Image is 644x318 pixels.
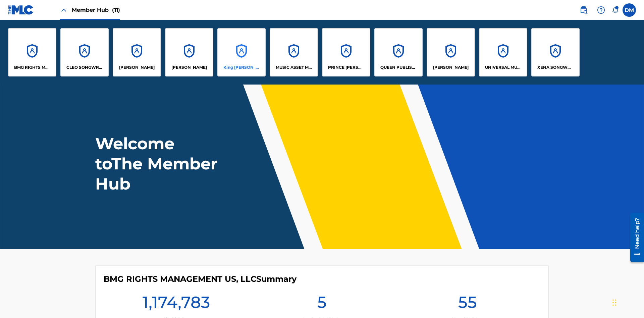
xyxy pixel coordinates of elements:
a: Public Search [577,3,590,17]
h1: 5 [317,292,327,316]
p: RONALD MCTESTERSON [433,64,469,70]
h1: Welcome to The Member Hub [95,134,221,194]
div: User Menu [623,3,636,17]
a: AccountsXENA SONGWRITER [531,28,580,76]
iframe: Resource Center [625,210,644,265]
img: help [597,6,605,14]
a: AccountsCLEO SONGWRITER [60,28,109,76]
p: QUEEN PUBLISHA [380,64,417,70]
p: CLEO SONGWRITER [66,64,103,70]
a: Accounts[PERSON_NAME] [113,28,161,76]
p: EYAMA MCSINGER [171,64,207,70]
p: King McTesterson [223,64,260,70]
p: PRINCE MCTESTERSON [328,64,365,70]
div: Drag [612,293,616,313]
iframe: Chat Widget [610,286,644,318]
p: BMG RIGHTS MANAGEMENT US, LLC [14,64,51,70]
p: UNIVERSAL MUSIC PUB GROUP [485,64,522,70]
div: Help [594,3,608,17]
p: MUSIC ASSET MANAGEMENT (MAM) [276,64,312,70]
a: AccountsPRINCE [PERSON_NAME] [322,28,370,76]
a: AccountsBMG RIGHTS MANAGEMENT US, LLC [8,28,56,76]
h1: 55 [458,292,477,316]
span: (11) [112,7,120,13]
p: ELVIS COSTELLO [119,64,155,70]
a: AccountsUNIVERSAL MUSIC PUB GROUP [479,28,527,76]
p: XENA SONGWRITER [537,64,574,70]
a: AccountsQUEEN PUBLISHA [374,28,423,76]
h1: 1,174,783 [143,292,210,316]
a: Accounts[PERSON_NAME] [427,28,475,76]
img: MLC Logo [8,5,34,15]
span: Member Hub [72,6,120,14]
h4: BMG RIGHTS MANAGEMENT US, LLC [104,274,297,284]
img: search [580,6,588,14]
a: Accounts[PERSON_NAME] [165,28,213,76]
div: Notifications [612,7,619,13]
a: AccountsKing [PERSON_NAME] [217,28,266,76]
a: AccountsMUSIC ASSET MANAGEMENT (MAM) [270,28,318,76]
img: Close [60,6,68,14]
